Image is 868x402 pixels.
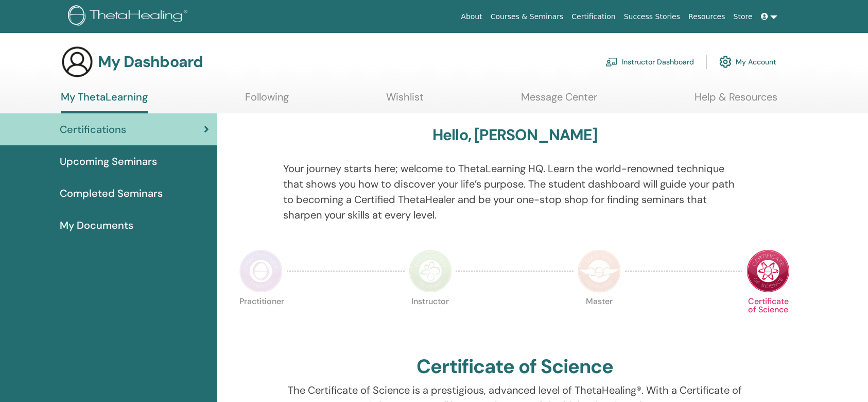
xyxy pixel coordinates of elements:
p: Your journey starts here; welcome to ThetaLearning HQ. Learn the world-renowned technique that sh... [283,161,746,223]
h2: Certificate of Science [416,355,613,379]
a: Resources [684,7,730,26]
a: My Account [719,51,776,73]
a: Courses & Seminars [487,7,568,26]
span: Upcoming Seminars [60,154,157,169]
p: Practitioner [239,297,283,341]
p: Master [578,297,621,341]
a: Message Center [521,91,597,111]
img: logo.png [68,5,191,28]
a: Wishlist [386,91,424,111]
span: Completed Seminars [60,186,163,201]
a: Instructor Dashboard [605,51,694,73]
h3: My Dashboard [98,53,203,71]
a: My ThetaLearning [61,91,148,113]
p: Certificate of Science [747,297,790,341]
img: Master [578,249,621,293]
span: My Documents [60,217,133,233]
img: Instructor [409,249,452,293]
a: Success Stories [620,7,684,26]
img: generic-user-icon.jpg [61,45,94,78]
a: Following [245,91,289,111]
img: cog.svg [719,53,732,71]
a: Help & Resources [695,91,777,111]
a: Store [730,7,757,26]
img: chalkboard-teacher.svg [605,57,618,66]
a: About [457,7,486,26]
p: Instructor [409,297,452,341]
h3: Hello, [PERSON_NAME] [432,126,597,144]
a: Certification [567,7,619,26]
img: Practitioner [239,249,283,293]
img: Certificate of Science [747,249,790,293]
span: Certifications [60,122,126,137]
